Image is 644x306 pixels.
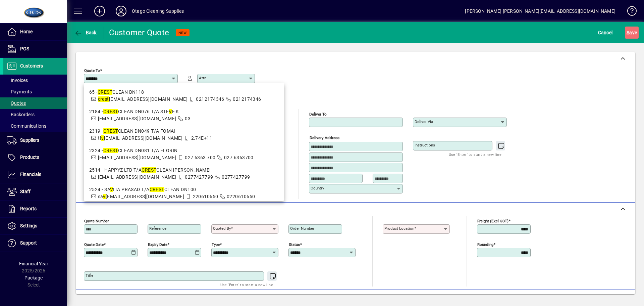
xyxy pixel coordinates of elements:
em: CREST [142,167,156,173]
mat-label: Quote To [84,68,100,73]
mat-label: Status [289,242,300,247]
span: Cancel [598,27,613,38]
span: [EMAIL_ADDRESS][DOMAIN_NAME] [98,116,176,121]
em: CREST [103,148,118,153]
button: Add [89,5,110,17]
mat-label: Quote date [84,242,104,247]
mat-label: Reference [149,226,166,231]
a: Staff [3,183,67,200]
span: Payments [7,89,32,94]
span: Products [20,155,39,160]
div: Otago Cleaning Supplies [132,6,184,16]
span: 220610650 [193,194,218,199]
mat-option: 2184 - CREST CLEAN DN076 T/A STEVE K [84,105,284,125]
span: Reports [20,206,37,211]
span: Package [24,275,43,280]
a: Communications [3,120,67,132]
a: Payments [3,86,67,97]
span: [EMAIL_ADDRESS][DOMAIN_NAME] [98,174,176,180]
span: Settings [20,223,37,228]
span: 0277427799 [222,174,250,180]
span: Back [74,30,97,35]
mat-hint: Use 'Enter' to start a new line [220,281,273,289]
a: Settings [3,218,67,234]
em: CREST [103,128,118,134]
mat-option: 2524 - SAVITA PRASAD T/A CREST CLEAN DN100 [84,183,284,203]
mat-label: Country [311,186,324,190]
mat-option: 2319 - CREST CLEAN DN049 T/A FOMAI [84,125,284,144]
span: 0277427799 [185,174,213,180]
mat-label: Type [212,242,220,247]
span: Suppliers [20,137,39,143]
button: Back [72,27,98,39]
mat-hint: Use 'Enter' to start a new line [449,150,501,158]
span: Communications [7,123,46,129]
a: Reports [3,201,67,217]
span: POS [20,46,29,51]
mat-option: 65 - CREST CLEAN DN118 [84,86,284,105]
a: Financials [3,166,67,183]
span: Staff [20,189,31,194]
mat-label: Order number [290,226,314,231]
button: Profile [110,5,132,17]
em: v [101,135,104,141]
a: Quotes [3,97,67,109]
mat-label: Freight (excl GST) [477,218,508,223]
span: 0220610650 [227,194,255,199]
div: [PERSON_NAME] [PERSON_NAME][EMAIL_ADDRESS][DOMAIN_NAME] [465,6,615,16]
app-page-header-button: Back [67,27,104,39]
span: Financial Year [19,261,48,266]
a: Home [3,24,67,40]
span: S [627,30,629,35]
mat-label: Rounding [477,242,493,247]
mat-label: Attn [199,76,206,80]
span: Product [590,294,617,304]
span: 027 6363700 [224,155,254,160]
mat-label: Product location [384,226,414,231]
span: sa [EMAIL_ADDRESS][DOMAIN_NAME] [98,194,184,199]
em: V [110,187,113,192]
em: v [103,194,105,199]
button: Product [586,293,620,305]
a: POS [3,41,67,57]
em: CREST [150,187,164,192]
div: 2514 - HAPPYZ LTD T/A CLEAN [PERSON_NAME] [89,167,279,174]
mat-label: Instructions [415,143,435,147]
a: Invoices [3,75,67,86]
em: CREST [98,89,112,95]
span: Backorders [7,112,35,117]
a: Backorders [3,109,67,120]
a: Knowledge Base [622,1,636,23]
mat-label: Quote number [84,218,109,223]
em: crest [98,96,109,102]
span: Invoices [7,78,28,83]
mat-label: Quoted by [213,226,231,231]
button: Save [625,27,639,39]
div: 2184 - CLEAN DN076 T/A STE E K [89,108,279,115]
span: tf [EMAIL_ADDRESS][DOMAIN_NAME] [98,135,183,141]
span: Quotes [7,100,26,106]
div: 2524 - SA ITA PRASAD T/A CLEAN DN100 [89,186,279,193]
mat-label: Deliver To [309,112,327,117]
a: Support [3,235,67,252]
span: 2.74E+11 [191,135,213,141]
em: CREST [103,109,118,114]
div: Customer Quote [109,27,169,38]
span: Home [20,29,33,34]
span: 0212174346 [196,96,224,102]
span: 03 [185,116,191,121]
div: 2319 - CLEAN DN049 T/A FOMAI [89,128,279,135]
mat-option: 2514 - HAPPYZ LTD T/A CREST CLEAN NELSON [84,164,284,183]
span: 027 6363 700 [185,155,215,160]
button: Cancel [596,27,614,39]
mat-label: Expiry date [148,242,167,247]
div: 65 - CLEAN DN118 [89,89,279,96]
span: 0212174346 [233,96,261,102]
mat-option: 2324 - CREST CLEAN DN081 T/A FLORIN [84,144,284,164]
mat-label: Deliver via [415,119,433,124]
a: Suppliers [3,132,67,149]
span: NEW [178,31,187,35]
mat-label: Title [86,273,93,278]
span: Financials [20,172,41,177]
span: Support [20,240,37,246]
